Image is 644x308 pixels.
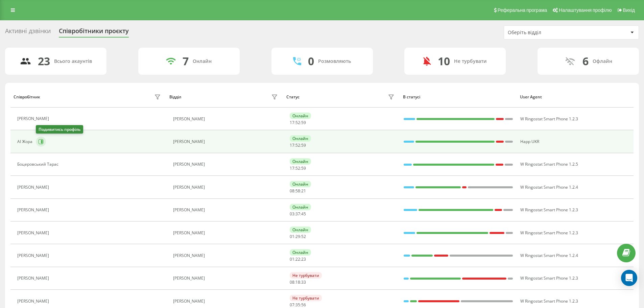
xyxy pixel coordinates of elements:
div: Онлайн [290,249,311,256]
span: W Ringostat Smart Phone 1.2.3 [520,116,578,122]
div: Онлайн [290,158,311,165]
div: АІ Жора [17,139,34,144]
span: W Ringostat Smart Phone 1.2.3 [520,298,578,304]
div: В статусі [403,95,514,99]
span: 52 [295,120,300,125]
span: 56 [301,302,306,308]
div: [PERSON_NAME] [173,139,280,144]
span: 37 [295,211,300,217]
div: [PERSON_NAME] [173,299,280,304]
span: 21 [301,188,306,194]
span: 17 [290,165,294,171]
span: Реферальна програма [498,7,547,13]
div: 10 [438,55,450,68]
span: 58 [295,188,300,194]
div: Всього акаунтів [54,58,92,64]
span: 52 [295,142,300,148]
span: 22 [295,256,300,262]
span: 33 [301,279,306,285]
span: 59 [301,165,306,171]
span: 45 [301,211,306,217]
span: 29 [295,234,300,239]
div: [PERSON_NAME] [17,253,51,258]
div: Статус [286,95,300,99]
div: Подивитись профіль [36,125,83,134]
div: [PERSON_NAME] [17,231,51,235]
div: [PERSON_NAME] [17,185,51,190]
div: [PERSON_NAME] [17,208,51,212]
span: 08 [290,279,294,285]
span: 59 [301,120,306,125]
div: : : [290,280,306,285]
span: W Ringostat Smart Phone 1.2.5 [520,161,578,167]
span: Налаштування профілю [559,7,612,13]
div: Онлайн [290,113,311,119]
div: [PERSON_NAME] [173,208,280,212]
div: : : [290,257,306,262]
div: 7 [183,55,189,68]
div: Онлайн [290,204,311,210]
span: 59 [301,142,306,148]
div: : : [290,166,306,171]
div: Боцеровський Тарас [17,162,60,167]
div: 0 [308,55,314,68]
span: 03 [290,211,294,217]
span: 17 [290,120,294,125]
div: Не турбувати [454,58,487,64]
div: [PERSON_NAME] [173,117,280,121]
div: 23 [38,55,50,68]
span: W Ringostat Smart Phone 1.2.3 [520,275,578,281]
div: Open Intercom Messenger [621,270,637,286]
span: 07 [290,302,294,308]
div: [PERSON_NAME] [17,276,51,281]
div: 6 [582,55,589,68]
span: 01 [290,256,294,262]
div: : : [290,212,306,216]
div: : : [290,120,306,125]
span: 35 [295,302,300,308]
div: [PERSON_NAME] [17,299,51,304]
div: Розмовляють [318,58,351,64]
span: W Ringostat Smart Phone 1.2.3 [520,230,578,236]
span: W Ringostat Smart Phone 1.2.4 [520,184,578,190]
span: W Ringostat Smart Phone 1.2.4 [520,253,578,258]
span: 17 [290,142,294,148]
div: Офлайн [593,58,612,64]
span: 23 [301,256,306,262]
span: Вихід [623,7,635,13]
div: Онлайн [193,58,212,64]
span: Happ UKR [520,139,539,144]
div: Співробітник [14,95,40,99]
span: W Ringostat Smart Phone 1.2.3 [520,207,578,213]
div: [PERSON_NAME] [173,162,280,167]
div: : : [290,189,306,193]
div: : : [290,303,306,307]
div: Онлайн [290,227,311,233]
div: Співробітники проєкту [59,27,129,38]
span: 52 [295,165,300,171]
span: 52 [301,234,306,239]
div: Оберіть відділ [508,30,589,35]
div: : : [290,234,306,239]
div: [PERSON_NAME] [173,185,280,190]
div: [PERSON_NAME] [173,231,280,235]
span: 08 [290,188,294,194]
div: : : [290,143,306,148]
div: Онлайн [290,135,311,142]
div: Не турбувати [290,295,322,301]
div: [PERSON_NAME] [173,276,280,281]
div: [PERSON_NAME] [17,116,51,121]
div: Активні дзвінки [5,27,51,38]
div: User Agent [520,95,630,99]
span: 18 [295,279,300,285]
span: 01 [290,234,294,239]
div: Онлайн [290,181,311,187]
div: Не турбувати [290,272,322,279]
div: Відділ [169,95,181,99]
div: [PERSON_NAME] [173,253,280,258]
